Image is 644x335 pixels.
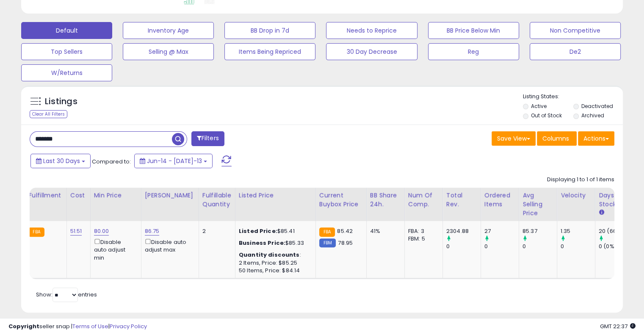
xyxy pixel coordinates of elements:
[578,131,614,146] button: Actions
[239,227,309,235] div: $85.41
[338,239,353,247] span: 78.95
[28,191,63,200] div: Fulfillment
[370,191,401,209] div: BB Share 24h.
[8,322,39,330] strong: Copyright
[30,154,91,168] button: Last 30 Days
[239,239,285,247] b: Business Price:
[239,239,309,247] div: $85.33
[408,227,436,235] div: FBA: 3
[239,259,309,267] div: 2 Items, Price: $85.25
[581,112,604,119] label: Archived
[599,209,604,216] small: Days In Stock.
[581,102,613,110] label: Deactivated
[600,322,636,330] span: 2025-08-13 22:37 GMT
[531,112,562,119] label: Out of Stock
[484,227,519,235] div: 27
[123,22,214,39] button: Inventory Age
[408,191,439,209] div: Num of Comp.
[92,158,131,166] span: Compared to:
[134,154,213,168] button: Jun-14 - [DATE]-13
[522,243,557,250] div: 0
[446,243,481,250] div: 0
[224,43,315,60] button: Items Being Repriced
[599,243,633,250] div: 0 (0%)
[21,64,112,81] button: W/Returns
[522,227,557,235] div: 85.37
[530,43,621,60] button: De2
[531,102,547,110] label: Active
[202,191,232,209] div: Fulfillable Quantity
[36,291,97,299] span: Show: entries
[8,323,147,331] div: seller snap | |
[484,191,515,209] div: Ordered Items
[599,191,630,209] div: Days In Stock
[530,22,621,39] button: Non Competitive
[542,134,569,143] span: Columns
[239,267,309,274] div: 50 Items, Price: $84.14
[110,322,147,330] a: Privacy Policy
[326,22,417,39] button: Needs to Reprice
[94,227,109,235] a: 80.00
[337,227,353,235] span: 85.42
[21,22,112,39] button: Default
[123,43,214,60] button: Selling @ Max
[30,110,67,118] div: Clear All Filters
[599,227,633,235] div: 20 (66.67%)
[45,96,77,108] h5: Listings
[522,191,553,218] div: Avg Selling Price
[28,227,44,237] small: FBA
[561,191,591,200] div: Velocity
[145,227,160,235] a: 86.75
[319,191,363,209] div: Current Buybox Price
[70,191,87,200] div: Cost
[319,238,336,247] small: FBM
[145,237,192,254] div: Disable auto adjust max
[239,227,277,235] b: Listed Price:
[370,227,398,235] div: 41%
[145,191,195,200] div: [PERSON_NAME]
[428,43,519,60] button: Reg
[537,131,577,146] button: Columns
[561,227,595,235] div: 1.35
[72,322,108,330] a: Terms of Use
[21,43,112,60] button: Top Sellers
[224,22,315,39] button: BB Drop in 7d
[492,131,536,146] button: Save View
[147,157,202,165] span: Jun-14 - [DATE]-13
[523,93,623,101] p: Listing States:
[446,191,477,209] div: Total Rev.
[239,251,309,259] div: :
[94,237,135,262] div: Disable auto adjust min
[94,191,138,200] div: Min Price
[319,227,335,237] small: FBA
[43,157,80,165] span: Last 30 Days
[484,243,519,250] div: 0
[446,227,481,235] div: 2304.88
[547,176,614,184] div: Displaying 1 to 1 of 1 items
[202,227,229,235] div: 2
[239,191,312,200] div: Listed Price
[70,227,82,235] a: 51.51
[408,235,436,243] div: FBM: 5
[561,243,595,250] div: 0
[428,22,519,39] button: BB Price Below Min
[191,131,224,146] button: Filters
[326,43,417,60] button: 30 Day Decrease
[239,251,300,259] b: Quantity discounts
